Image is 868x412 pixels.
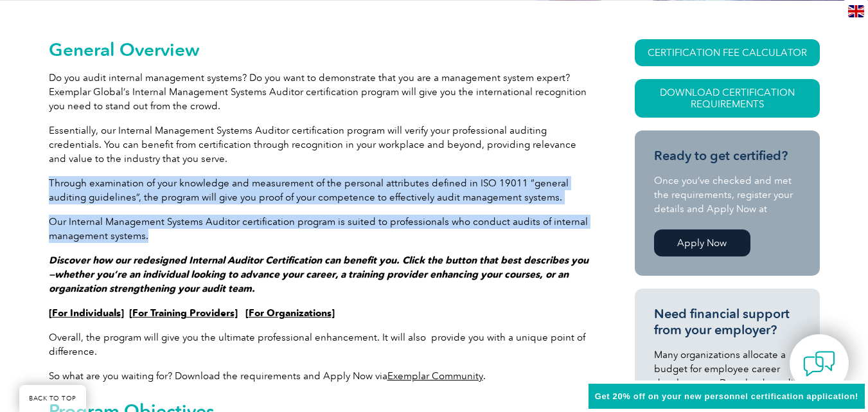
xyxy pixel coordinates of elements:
em: Discover how our redesigned Internal Auditor Certification can benefit you. Click the button that... [49,255,589,294]
a: For Organizations [249,307,332,319]
h3: Ready to get certified? [654,148,801,164]
p: Essentially, our Internal Management Systems Auditor certification program will verify your profe... [49,123,589,166]
p: So what are you waiting for? Download the requirements and Apply Now via . [49,369,589,383]
img: en [848,5,864,17]
a: Exemplar Community [387,370,483,382]
a: Download Certification Requirements [635,79,820,118]
a: For Individuals [52,307,121,319]
p: Our Internal Management Systems Auditor certification program is suited to professionals who cond... [49,215,589,243]
p: Overall, the program will give you the ultimate professional enhancement. It will also provide yo... [49,330,589,359]
h3: Need financial support from your employer? [654,306,801,338]
strong: [ ] [ ] [ ] [49,307,335,319]
a: BACK TO TOP [19,385,86,412]
a: Apply Now [654,229,750,256]
p: Through examination of your knowledge and measurement of the personal attributes defined in ISO 1... [49,176,589,204]
p: Once you’ve checked and met the requirements, register your details and Apply Now at [654,174,801,216]
img: contact-chat.png [803,348,835,380]
h2: General Overview [49,39,589,60]
a: For Training Providers [132,307,235,319]
span: Get 20% off on your new personnel certification application! [595,391,858,401]
a: CERTIFICATION FEE CALCULATOR [635,39,820,66]
p: Do you audit internal management systems? Do you want to demonstrate that you are a management sy... [49,71,589,113]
